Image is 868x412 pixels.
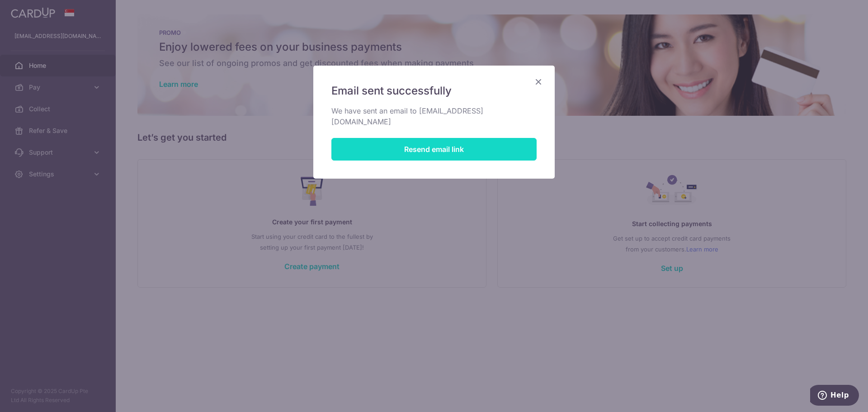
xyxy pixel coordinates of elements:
[810,385,859,407] iframe: Opens a widget where you can find more information
[533,76,544,87] button: Close
[331,84,452,98] span: Email sent successfully
[331,138,537,161] button: Resend email link
[331,105,537,127] p: We have sent an email to [EMAIL_ADDRESS][DOMAIN_NAME]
